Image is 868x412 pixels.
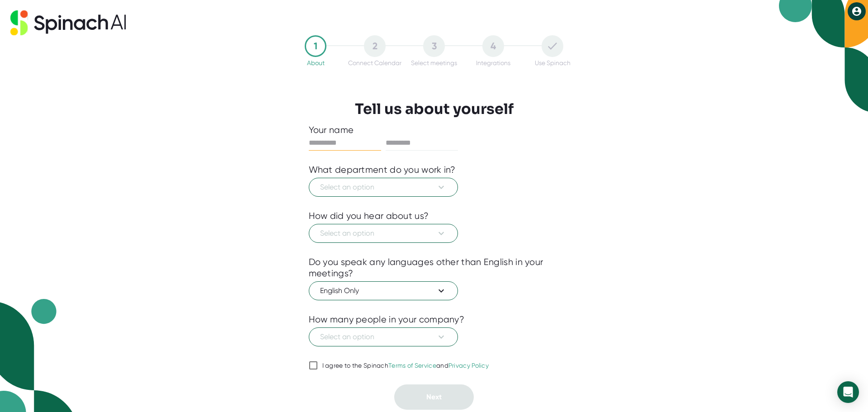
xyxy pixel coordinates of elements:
div: 4 [482,35,504,57]
span: English Only [320,285,447,296]
button: Select an option [309,178,458,197]
div: 3 [423,35,445,57]
a: Privacy Policy [448,362,489,369]
span: Select an option [320,182,447,193]
div: About [307,59,325,66]
div: Open Intercom Messenger [837,381,859,403]
div: Your name [309,124,560,136]
button: Next [394,384,474,410]
div: How did you hear about us? [309,210,429,222]
div: Connect Calendar [348,59,401,66]
button: Select an option [309,327,458,346]
div: Select meetings [411,59,457,66]
div: How many people in your company? [309,314,465,325]
div: Do you speak any languages other than English in your meetings? [309,256,560,279]
span: Select an option [320,331,447,342]
div: 2 [364,35,386,57]
div: Use Spinach [535,59,571,66]
span: Next [426,393,442,401]
button: English Only [309,281,458,300]
div: What department do you work in? [309,164,456,175]
span: Select an option [320,228,447,239]
a: Terms of Service [388,362,436,369]
div: 1 [305,35,326,57]
div: I agree to the Spinach and [322,362,489,370]
h3: Tell us about yourself [355,100,514,118]
button: Select an option [309,224,458,243]
div: Integrations [476,59,510,66]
